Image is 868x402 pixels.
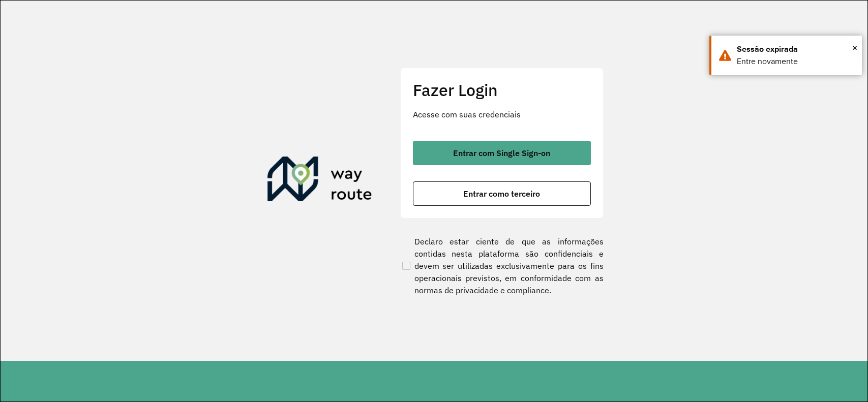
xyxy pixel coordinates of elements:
[737,55,854,68] div: Entre novamente
[400,235,604,296] label: Declaro estar ciente de que as informações contidas nesta plataforma são confidenciais e devem se...
[737,43,854,55] div: Sessão expirada
[463,190,540,198] span: Entrar como terceiro
[852,40,857,55] button: Close
[453,149,550,157] span: Entrar com Single Sign-on
[413,108,591,120] p: Acesse com suas credenciais
[413,181,591,206] button: button
[852,40,857,55] span: ×
[413,141,591,165] button: button
[267,157,372,205] img: Roteirizador AmbevTech
[413,80,591,100] h2: Fazer Login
